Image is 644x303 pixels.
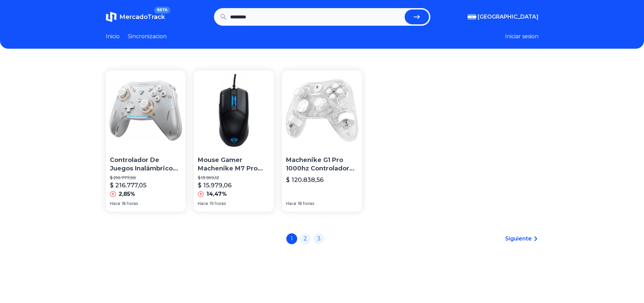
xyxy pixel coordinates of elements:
[313,233,324,244] a: 3
[286,175,324,185] p: $ 120.838,56
[110,201,120,206] span: Hace
[122,201,138,206] span: 18 horas
[119,13,165,21] span: MercadoTrack
[106,32,120,41] a: Inicio
[286,201,296,206] span: Hace
[478,13,539,21] span: [GEOGRAPHIC_DATA]
[106,11,117,22] img: MercadoTrack
[198,201,208,206] span: Hace
[300,233,311,244] a: 2
[505,235,539,243] a: Siguiente
[198,181,232,190] p: $ 15.979,06
[282,70,362,212] a: Machenike G1 Pro 1000hz Controlador De Juegos Inalámbricos PMachenike G1 Pro 1000hz Controlador D...
[298,201,314,206] span: 18 horas
[210,201,226,206] span: 19 horas
[154,7,170,14] span: BETA
[106,70,186,150] img: Controlador De Juegos Inalámbrico Machenike G5pro Vhz Con Ba
[119,190,135,198] p: 2,85%
[194,70,274,212] a: Mouse Gamer Machenike M7 Pro Wired Gaming Black Color NegroMouse Gamer Machenike M7 Pro Wired Gam...
[207,190,227,198] p: 14,47%
[282,70,362,150] img: Machenike G1 Pro 1000hz Controlador De Juegos Inalámbricos P
[194,70,274,150] img: Mouse Gamer Machenike M7 Pro Wired Gaming Black Color Negro
[110,175,182,181] p: $ 210.777,90
[110,181,146,190] p: $ 216.777,05
[505,32,539,41] button: Iniciar sesion
[286,156,358,173] p: Machenike G1 Pro 1000hz Controlador De Juegos Inalámbricos P
[110,156,182,173] p: Controlador De Juegos Inalámbrico Machenike G5pro Vhz Con Ba
[198,156,270,173] p: Mouse Gamer Machenike M7 Pro Wired Gaming Black Color Negro
[468,13,539,21] button: [GEOGRAPHIC_DATA]
[128,32,167,41] a: Sincronizacion
[505,235,532,243] span: Siguiente
[468,14,476,20] img: Argentina
[106,70,186,212] a: Controlador De Juegos Inalámbrico Machenike G5pro Vhz Con BaControlador De Juegos Inalámbrico Mac...
[106,11,165,22] a: MercadoTrackBETA
[198,175,270,181] p: $ 13.959,12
